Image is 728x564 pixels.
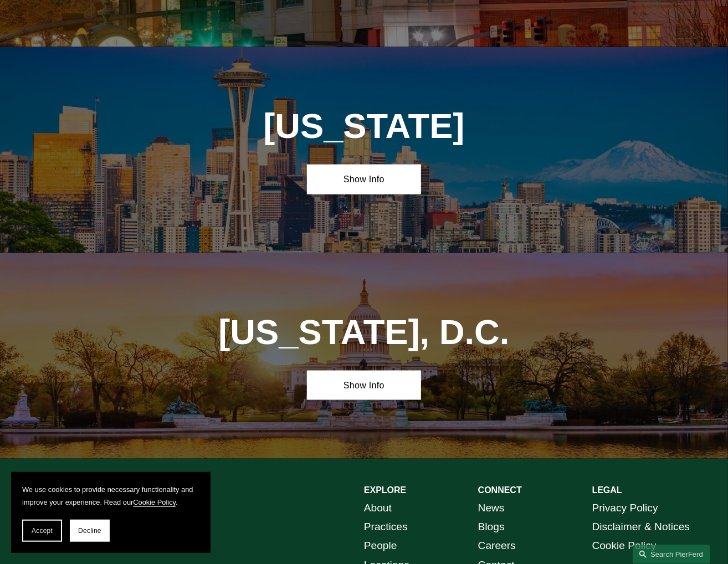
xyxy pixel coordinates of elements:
h1: [US_STATE], D.C. [193,312,535,352]
span: Decline [78,527,101,535]
strong: EXPLORE [364,486,406,495]
a: Disclaimer & Notices [592,518,690,537]
a: Cookie Policy [592,537,657,556]
button: Decline [70,520,110,542]
strong: LEGAL [592,486,622,495]
strong: CONNECT [478,486,522,495]
a: People [364,537,397,556]
a: Show Info [307,371,421,400]
a: Cookie Policy [133,498,176,506]
a: Privacy Policy [592,499,658,518]
h1: [US_STATE] [250,106,478,146]
a: Blogs [478,518,505,537]
span: Accept [32,527,53,535]
a: Careers [478,537,516,556]
p: We use cookies to provide necessary functionality and improve your experience. Read our . [22,483,199,509]
a: Search this site [633,545,710,564]
button: Accept [22,520,62,542]
a: Show Info [307,165,421,194]
a: News [478,499,505,518]
section: Cookie banner [11,472,211,553]
a: About [364,499,392,518]
a: Practices [364,518,408,537]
